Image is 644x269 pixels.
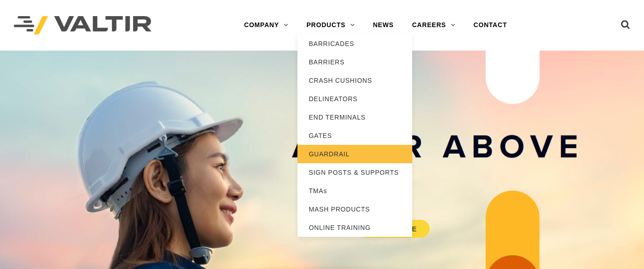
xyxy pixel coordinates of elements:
[297,108,412,126] a: END TERMINALS
[297,145,412,163] a: GUARDRAIL
[297,182,412,200] a: TMAs
[297,16,364,34] a: PRODUCTS
[297,34,412,53] a: BARRICADES
[235,16,297,34] a: COMPANY
[14,16,151,35] img: Valtir
[297,218,412,237] a: ONLINE TRAINING
[403,16,465,34] a: CAREERS
[297,53,412,71] a: BARRIERS
[297,90,412,108] a: DELINEATORS
[297,71,412,90] a: CRASH CUSHIONS
[465,16,516,34] a: CONTACT
[364,16,403,34] a: NEWS
[297,126,412,145] a: GATES
[297,163,412,182] a: SIGN POSTS & SUPPORTS
[297,200,412,218] a: MASH PRODUCTS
